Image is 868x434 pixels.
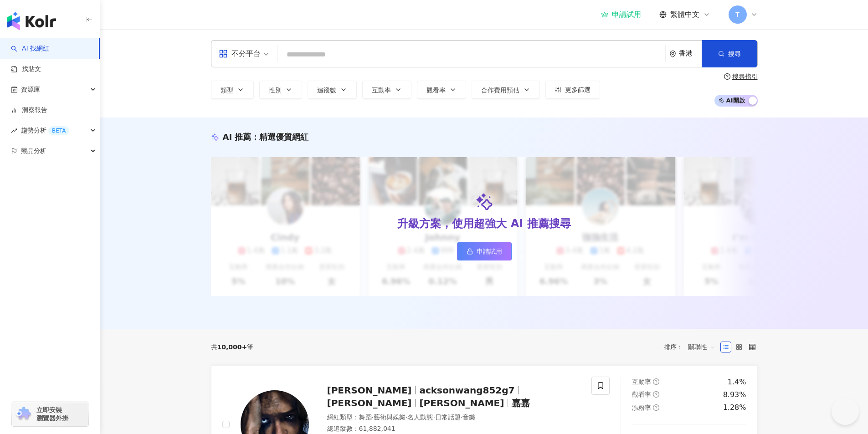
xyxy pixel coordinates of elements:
[397,216,570,232] div: 升級方案，使用超強大 AI 推薦搜尋
[601,10,641,19] a: 申請試用
[728,377,746,387] div: 1.4%
[670,10,699,20] span: 繁體中文
[419,398,504,408] span: [PERSON_NAME]
[545,81,600,99] button: 更多篩選
[7,12,56,30] img: logo
[462,414,475,421] span: 音樂
[372,414,374,421] span: ·
[11,128,17,134] span: rise
[472,81,540,99] button: 合作費用預估
[21,141,46,161] span: 競品分析
[36,406,68,422] span: 立即安裝 瀏覽器外掛
[21,79,40,100] span: 資源庫
[653,404,659,411] span: question-circle
[477,248,502,255] span: 申請試用
[702,40,757,67] button: 搜尋
[481,87,519,94] span: 合作費用預估
[219,46,261,61] div: 不分平台
[327,424,581,434] div: 總追蹤數 ： 61,882,041
[11,106,47,115] a: 洞察報告
[327,413,581,422] div: 網紅類型 ：
[679,50,702,57] div: 香港
[565,86,591,93] span: 更多篩選
[217,343,247,351] span: 10,000+
[374,414,406,421] span: 藝術與娛樂
[688,340,715,354] span: 關聯性
[219,49,228,58] span: appstore
[461,414,462,421] span: ·
[728,50,741,57] span: 搜尋
[653,378,659,385] span: question-circle
[632,378,651,385] span: 互動率
[669,51,676,57] span: environment
[211,81,254,99] button: 類型
[21,120,69,141] span: 趨勢分析
[12,402,88,426] a: chrome extension立即安裝 瀏覽器外掛
[433,414,435,421] span: ·
[735,10,740,20] span: T
[259,81,302,99] button: 性別
[407,414,433,421] span: 名人動態
[327,385,412,396] span: [PERSON_NAME]
[11,44,49,53] a: searchAI 找網紅
[48,126,69,135] div: BETA
[435,414,461,421] span: 日常話題
[653,391,659,398] span: question-circle
[417,81,466,99] button: 觀看率
[15,407,32,421] img: chrome extension
[211,343,254,351] div: 共 筆
[317,87,336,94] span: 追蹤數
[457,242,512,260] a: 申請試用
[308,81,357,99] button: 追蹤數
[723,403,746,413] div: 1.28%
[723,390,746,400] div: 8.93%
[664,340,720,354] div: 排序：
[11,65,41,74] a: 找貼文
[426,87,446,94] span: 觀看率
[632,404,651,411] span: 漲粉率
[832,398,859,425] iframe: Help Scout Beacon - Open
[419,385,514,396] span: acksonwang852g7
[372,87,391,94] span: 互動率
[362,81,411,99] button: 互動率
[327,398,412,408] span: [PERSON_NAME]
[512,398,530,408] span: 嘉嘉
[732,73,758,80] div: 搜尋指引
[221,87,233,94] span: 類型
[724,73,730,80] span: question-circle
[359,414,372,421] span: 舞蹈
[406,414,407,421] span: ·
[259,132,308,142] span: 精選優質網紅
[632,391,651,398] span: 觀看率
[269,87,282,94] span: 性別
[223,131,309,143] div: AI 推薦 ：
